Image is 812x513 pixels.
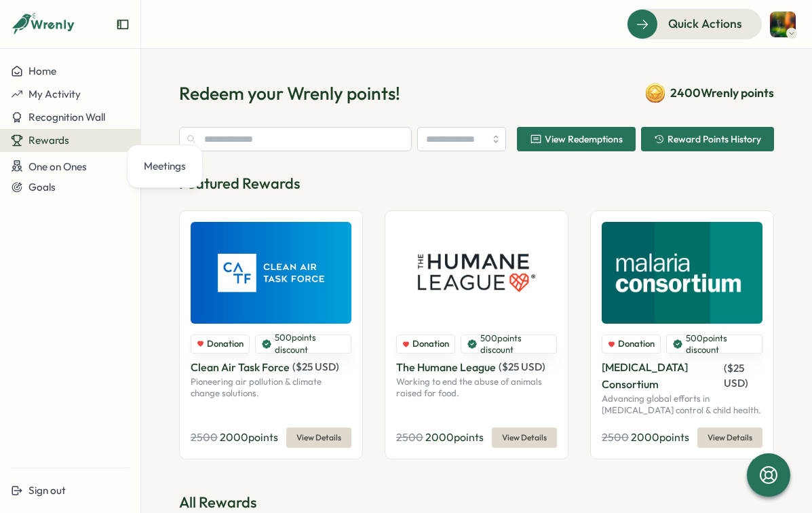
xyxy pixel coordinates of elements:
span: 2000 points [631,430,689,444]
img: The Humane League [396,222,557,324]
span: Donation [412,338,449,350]
span: 2500 [396,430,423,444]
span: 2500 [602,430,629,444]
span: Recognition Wall [28,111,105,123]
span: View Redemptions [545,134,623,144]
img: Clean Air Task Force [191,222,351,324]
p: Working to end the abuse of animals raised for food. [396,376,557,400]
span: Sign out [28,484,66,497]
button: Quick Actions [627,9,762,39]
span: 2000 points [220,430,278,444]
span: ( $ 25 USD ) [499,360,545,373]
img: Malaria Consortium [602,222,762,324]
span: Donation [207,338,244,350]
button: Reward Points History [641,127,774,151]
span: One on Ones [28,159,87,172]
span: Reward Points History [668,134,761,144]
button: View Details [286,427,351,448]
img: Jia Gu [770,12,796,37]
span: Quick Actions [668,15,742,33]
span: 2400 Wrenly points [670,84,774,102]
div: 500 points discount [666,335,762,354]
button: Expand sidebar [116,18,130,31]
span: ( $ 25 USD ) [292,360,339,373]
span: View Details [296,428,341,447]
p: All Rewards [179,492,774,513]
span: View Details [502,428,547,447]
button: View Details [492,427,557,448]
p: The Humane League [396,359,496,376]
div: 500 points discount [255,335,351,354]
button: View Details [697,427,762,448]
p: Advancing global efforts in [MEDICAL_DATA] control & child health. [602,393,762,417]
span: ( $ 25 USD ) [724,362,748,389]
button: View Redemptions [517,127,636,151]
p: Clean Air Task Force [191,359,290,376]
p: [MEDICAL_DATA] Consortium [602,359,721,393]
span: 2500 [191,430,218,444]
p: Featured Rewards [179,173,774,194]
span: Donation [618,338,655,350]
span: My Activity [28,88,81,100]
span: Home [28,64,56,77]
span: 2000 points [425,430,484,444]
span: Goals [28,180,56,193]
div: Meetings [144,159,186,174]
span: View Details [708,428,752,447]
a: Meetings [138,153,191,179]
div: 500 points discount [461,335,557,354]
span: Rewards [28,134,69,147]
h1: Redeem your Wrenly points! [179,81,400,105]
p: Pioneering air pollution & climate change solutions. [191,376,351,400]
